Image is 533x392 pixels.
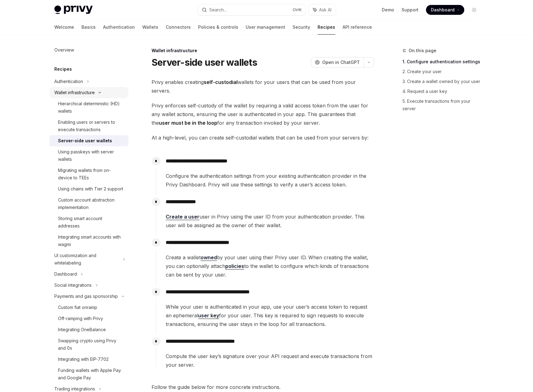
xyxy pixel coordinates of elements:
[58,137,112,144] div: Server-side user wallets
[209,6,227,14] div: Search...
[426,5,464,15] a: Dashboard
[49,231,128,250] a: Integrating smart accounts with wagmi
[49,335,128,354] a: Swapping crypto using Privy and 0x
[58,215,125,230] div: Storing smart account addresses
[409,47,436,54] span: On this page
[152,383,374,391] span: Follow the guide below for more concrete instructions.
[152,57,257,68] h1: Server-side user wallets
[402,67,484,77] a: 2. Create your user
[54,252,119,267] div: UI customization and whitelabeling
[152,48,374,54] div: Wallet infrastructure
[58,326,106,333] div: Integrating OneBalance
[49,146,128,165] a: Using passkeys with server wallets
[402,77,484,86] a: 3. Create a wallet owned by your user
[49,183,128,194] a: Using chains with Tier 2 support
[58,148,125,163] div: Using passkeys with server wallets
[49,117,128,135] a: Enabling users or servers to execute transactions
[54,293,118,300] div: Payments and gas sponsorship
[58,315,103,322] div: Off-ramping with Privy
[49,324,128,335] a: Integrating OneBalance
[49,135,128,146] a: Server-side user wallets
[58,367,125,382] div: Funding wallets with Apple Pay and Google Pay
[58,304,97,311] div: Custom fiat onramp
[58,196,125,211] div: Custom account abstraction implementation
[54,20,74,35] a: Welcome
[159,120,217,126] strong: user must be in the loop
[469,5,479,15] button: Toggle dark mode
[54,78,83,85] div: Authentication
[142,20,158,35] a: Wallets
[49,213,128,231] a: Storing smart account addresses
[49,365,128,383] a: Funding wallets with Apple Pay and Google Pay
[402,86,484,96] a: 4. Request a user key
[58,119,125,133] div: Enabling users or servers to execute transactions
[166,253,374,279] span: Create a wallet by your user using their Privy user ID. When creating the wallet, you can optiona...
[49,44,128,56] a: Overview
[49,313,128,324] a: Off-ramping with Privy
[49,194,128,213] a: Custom account abstraction implementation
[49,302,128,313] a: Custom fiat onramp
[166,212,374,230] span: user in Privy using the user ID from your authentication provider. This user will be assigned as ...
[166,302,374,328] span: While your user is authenticated in your app, use your user’s access token to request an ephemera...
[402,57,484,67] a: 1. Configure authentication settings
[246,20,285,35] a: User management
[58,185,123,193] div: Using chains with Tier 2 support
[204,79,238,85] strong: self-custodial
[198,20,238,35] a: Policies & controls
[311,57,364,68] button: Open in ChatGPT
[225,263,244,269] a: policies
[152,133,374,142] span: At a high-level, you can create self-custodial wallets that can be used from your servers by:
[201,254,217,261] a: owned
[166,172,374,189] span: Configure the authentication settings from your existing authentication provider in the Privy Das...
[49,98,128,117] a: Hierarchical deterministic (HD) wallets
[49,354,128,365] a: Integrating with EIP-7702
[322,59,360,65] span: Open in ChatGPT
[309,4,336,15] button: Ask AI
[54,281,92,289] div: Social integrations
[166,20,191,35] a: Connectors
[54,6,93,14] img: light logo
[54,270,77,278] div: Dashboard
[319,7,331,13] span: Ask AI
[49,165,128,183] a: Migrating wallets from on-device to TEEs
[103,20,135,35] a: Authentication
[343,20,372,35] a: API reference
[293,7,302,12] span: Ctrl K
[58,167,125,181] div: Migrating wallets from on-device to TEEs
[54,46,74,54] div: Overview
[54,65,72,73] h5: Recipes
[431,7,455,13] span: Dashboard
[166,214,199,220] a: Create a user
[198,312,219,319] a: user key
[402,7,418,13] a: Support
[293,20,310,35] a: Security
[402,96,484,114] a: 5. Execute transactions from your server
[152,78,374,95] span: Privy enables creating wallets for your users that can be used from your servers.
[81,20,96,35] a: Basics
[58,337,125,352] div: Swapping crypto using Privy and 0x
[58,233,125,248] div: Integrating smart accounts with wagmi
[382,7,394,13] a: Demo
[54,89,95,96] div: Wallet infrastructure
[318,20,335,35] a: Recipes
[152,101,374,127] span: Privy enforces self-custody of the wallet by requiring a valid access token from the user for any...
[58,356,109,363] div: Integrating with EIP-7702
[166,352,374,369] span: Compute the user key’s signature over your API request and execute transactions from your server.
[58,100,125,115] div: Hierarchical deterministic (HD) wallets
[198,4,306,15] button: Search...CtrlK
